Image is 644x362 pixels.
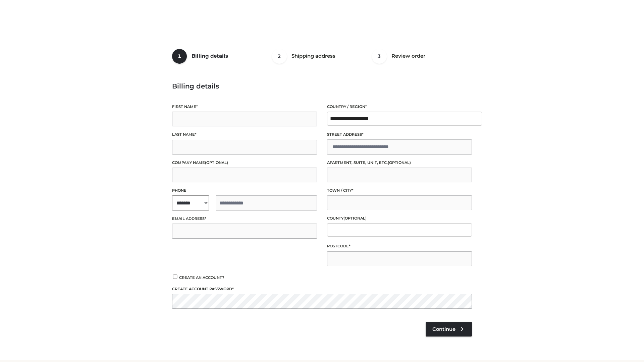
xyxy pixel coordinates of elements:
span: Review order [391,53,425,59]
label: Street address [327,131,472,138]
span: Shipping address [291,53,335,59]
span: (optional) [388,160,411,165]
label: Country / Region [327,104,472,110]
label: Last name [172,131,317,138]
span: 2 [272,49,287,64]
span: Billing details [192,53,228,59]
span: Continue [432,326,455,332]
input: Create an account? [172,275,178,279]
label: Email address [172,216,317,222]
label: Town / City [327,187,472,194]
label: First name [172,104,317,110]
a: Continue [426,322,472,337]
span: (optional) [343,216,367,221]
span: (optional) [205,160,228,165]
span: Create an account? [179,275,224,280]
h3: Billing details [172,82,472,90]
label: Create account password [172,286,472,292]
span: 1 [172,49,187,64]
label: Postcode [327,243,472,249]
label: County [327,215,472,222]
label: Phone [172,187,317,194]
span: 3 [372,49,387,64]
label: Company name [172,160,317,166]
label: Apartment, suite, unit, etc. [327,160,472,166]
